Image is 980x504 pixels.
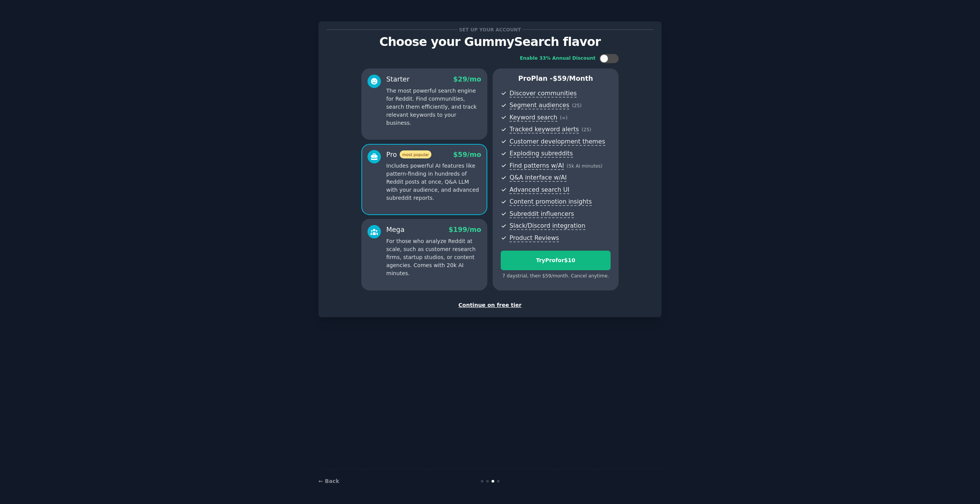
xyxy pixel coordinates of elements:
[386,87,481,127] p: The most powerful search engine for Reddit. Find communities, search them efficiently, and track ...
[458,26,523,34] span: Set up your account
[453,75,481,83] span: $ 29 /mo
[510,210,574,218] span: Subreddit influencers
[510,90,577,98] span: Discover communities
[318,478,339,484] a: ← Back
[581,127,591,132] span: ( 25 )
[386,162,481,202] p: Includes powerful AI features like pattern-finding in hundreds of Reddit posts at once, Q&A LLM w...
[501,251,611,270] button: TryProfor$10
[510,186,569,194] span: Advanced search UI
[510,138,605,146] span: Customer development themes
[560,115,568,121] span: ( ∞ )
[501,256,610,264] div: Try Pro for $10
[567,163,603,169] span: ( 5k AI minutes )
[510,101,569,109] span: Segment audiences
[400,150,432,158] span: most popular
[386,237,481,277] p: For those who analyze Reddit at scale, such as customer research firms, startup studios, or conte...
[510,162,564,170] span: Find patterns w/AI
[510,126,579,134] span: Tracked keyword alerts
[501,74,611,83] p: Pro Plan -
[386,225,405,235] div: Mega
[510,222,585,230] span: Slack/Discord integration
[449,226,481,233] span: $ 199 /mo
[510,198,592,206] span: Content promotion insights
[501,273,611,280] div: 7 days trial, then $ 59 /month . Cancel anytime.
[510,234,559,242] span: Product Reviews
[453,151,481,158] span: $ 59 /mo
[510,174,567,182] span: Q&A interface w/AI
[386,150,431,160] div: Pro
[327,35,653,49] p: Choose your GummySearch flavor
[520,55,596,62] div: Enable 33% Annual Discount
[386,75,410,84] div: Starter
[327,301,653,309] div: Continue on free tier
[510,150,573,158] span: Exploding subreddits
[572,103,581,108] span: ( 25 )
[553,75,593,82] span: $ 59 /month
[510,114,557,122] span: Keyword search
